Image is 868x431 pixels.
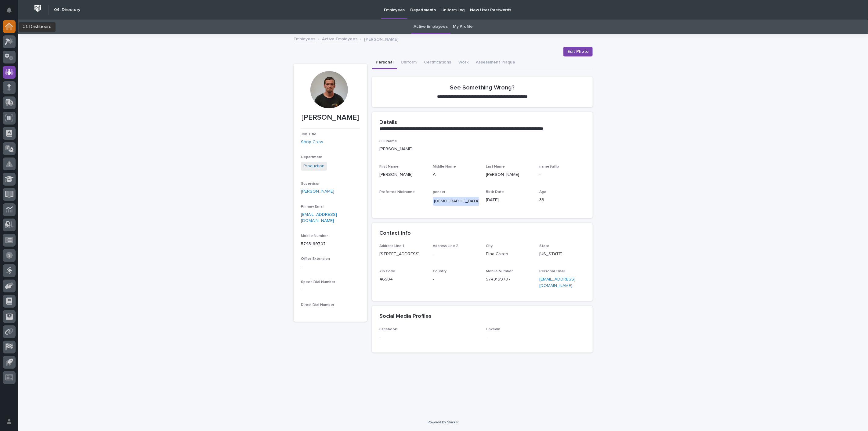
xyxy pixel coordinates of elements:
[301,182,320,186] span: Supervisor
[8,7,16,17] div: Notifications
[3,4,16,16] button: Notifications
[379,146,585,152] p: [PERSON_NAME]
[301,212,337,223] a: [EMAIL_ADDRESS][DOMAIN_NAME]
[539,251,585,257] p: [US_STATE]
[301,257,330,261] span: Office Extension
[539,244,549,248] span: State
[379,244,404,248] span: Address Line 1
[539,270,565,273] span: Personal Email
[379,165,399,168] span: First Name
[433,197,481,206] div: [DEMOGRAPHIC_DATA]
[379,328,397,331] span: Facebook
[379,251,425,257] p: [STREET_ADDRESS]
[486,244,493,248] span: City
[420,56,455,69] button: Certifications
[539,197,585,203] p: 33
[453,20,473,34] a: My Profile
[379,139,397,143] span: Full Name
[450,84,515,91] h2: See Something Wrong?
[486,197,532,203] p: [DATE]
[32,3,43,14] img: Workspace Logo
[322,35,357,42] a: Active Employees
[567,49,589,55] span: Edit Photo
[54,7,80,13] h2: 04. Directory
[486,251,532,257] p: Etna Green
[539,172,585,178] p: -
[301,113,360,122] p: [PERSON_NAME]
[486,190,504,194] span: Birth Date
[301,139,323,145] a: Shop Crew
[486,328,501,331] span: LinkedIn
[428,420,458,424] a: Powered By Stacker
[397,56,420,69] button: Uniform
[301,155,323,159] span: Department
[301,188,334,195] a: [PERSON_NAME]
[455,56,472,69] button: Work
[563,47,593,56] button: Edit Photo
[379,230,411,237] h2: Contact Info
[433,251,479,257] p: -
[301,287,360,293] p: -
[372,56,397,69] button: Personal
[301,264,360,270] p: -
[379,334,479,340] p: -
[301,132,316,136] span: Job Title
[433,172,479,178] p: A
[433,244,458,248] span: Address Line 2
[472,56,519,69] button: Assessment Plaque
[433,276,479,283] p: -
[301,234,328,238] span: Mobile Number
[433,270,447,273] span: Country
[379,197,425,203] p: -
[301,242,326,246] a: 5743169707
[414,20,448,34] a: Active Employees
[486,277,511,281] a: 5743169707
[539,277,575,288] a: [EMAIL_ADDRESS][DOMAIN_NAME]
[303,163,324,169] a: Production
[433,190,445,194] span: gender
[486,334,586,340] p: -
[379,119,397,126] h2: Details
[379,190,415,194] span: Preferred Nickname
[486,270,513,273] span: Mobile Number
[364,35,398,42] p: [PERSON_NAME]
[539,165,559,168] span: nameSuffix
[486,165,505,168] span: Last Name
[294,35,315,42] a: Employees
[486,172,532,178] p: [PERSON_NAME]
[379,270,395,273] span: Zip Code
[379,276,425,283] p: 46504
[379,172,425,178] p: [PERSON_NAME]
[301,280,335,284] span: Speed Dial Number
[539,190,546,194] span: Age
[301,303,334,307] span: Direct Dial Number
[433,165,456,168] span: Middle Name
[379,313,432,320] h2: Social Media Profiles
[301,205,324,208] span: Primary Email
